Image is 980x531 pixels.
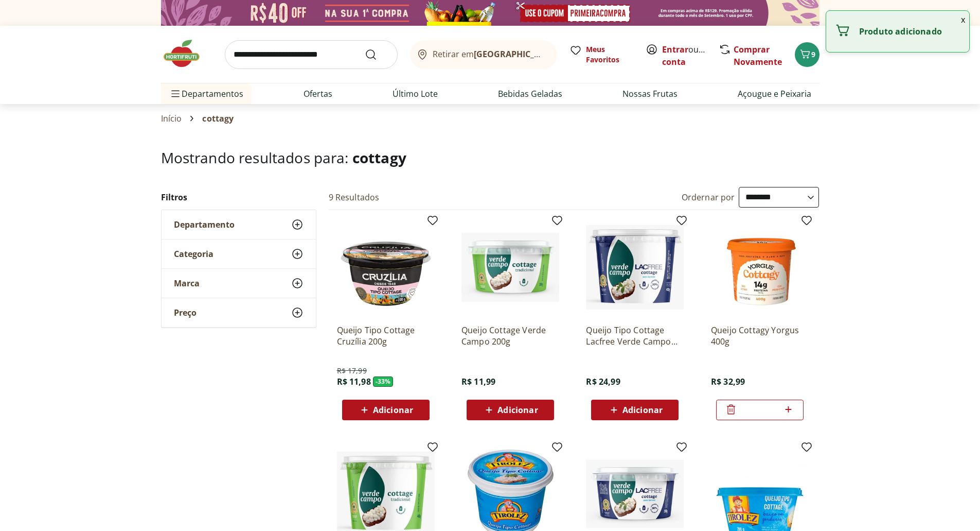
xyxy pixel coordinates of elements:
span: R$ 17,99 [337,366,367,376]
span: Categoria [174,249,213,259]
h2: 9 Resultados [329,192,380,203]
span: R$ 32,99 [711,376,745,387]
span: - 33 % [373,376,394,387]
span: Meus Favoritos [586,44,633,65]
a: Queijo Tipo Cottage Lacfree Verde Campo 400g [586,324,684,347]
h1: Mostrando resultados para: [161,149,819,166]
a: Ofertas [304,88,332,100]
a: Queijo Cottage Verde Campo 200g [461,324,559,347]
span: Departamento [174,219,235,230]
span: Adicionar [373,406,413,414]
button: Categoria [162,239,316,268]
img: Queijo Cottagy Yorgus 400g [711,218,809,316]
a: Nossas Frutas [622,88,678,100]
a: Comprar Novamente [734,44,782,67]
span: 9 [811,49,815,59]
button: Carrinho [795,42,819,67]
a: Meus Favoritos [569,44,633,65]
img: Queijo Tipo Cottage Cruzília 200g [337,218,435,316]
span: Adicionar [497,406,538,414]
span: Preço [174,307,197,318]
button: Departamento [162,210,316,239]
button: Adicionar [342,400,430,420]
span: ou [662,43,708,68]
span: R$ 24,99 [586,376,620,387]
button: Adicionar [591,400,679,420]
button: Adicionar [467,400,554,420]
a: Criar conta [662,44,719,67]
b: [GEOGRAPHIC_DATA]/[GEOGRAPHIC_DATA] [474,48,647,60]
p: Produto adicionado [859,26,961,37]
a: Queijo Cottagy Yorgus 400g [711,324,809,347]
span: Retirar em [433,49,546,59]
button: Preço [162,298,316,327]
button: Retirar em[GEOGRAPHIC_DATA]/[GEOGRAPHIC_DATA] [410,40,557,69]
button: Submit Search [365,48,389,61]
span: R$ 11,99 [461,376,495,387]
a: Bebidas Geladas [498,88,562,100]
span: R$ 11,98 [337,376,371,387]
button: Menu [169,81,182,106]
label: Ordernar por [682,192,735,203]
img: Hortifruti [161,38,212,69]
button: Marca [162,269,316,298]
a: Queijo Tipo Cottage Cruzília 200g [337,324,435,347]
a: Início [161,114,182,123]
a: Último Lote [393,88,438,100]
img: Queijo Cottage Verde Campo 200g [461,218,559,316]
img: Queijo Tipo Cottage Lacfree Verde Campo 400g [586,218,684,316]
span: Departamentos [169,81,243,106]
a: Entrar [662,44,688,55]
button: Fechar notificação [957,11,969,28]
span: cottagy [202,114,234,123]
a: Açougue e Peixaria [738,88,811,100]
span: cottagy [352,148,406,167]
h2: Filtros [161,187,316,208]
span: Marca [174,278,200,288]
span: Adicionar [622,406,663,414]
input: search [225,40,398,69]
